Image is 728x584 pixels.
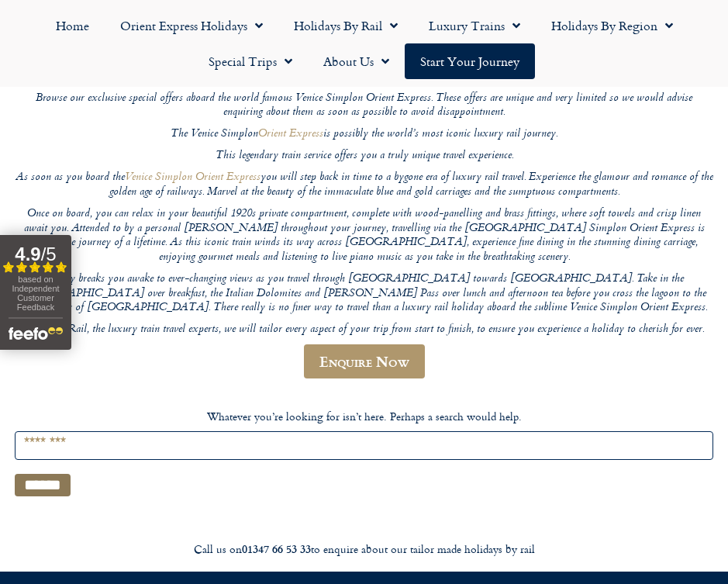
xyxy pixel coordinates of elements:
nav: Menu [8,8,720,79]
p: Whatever you’re looking for isn’t here. Perhaps a search would help. [15,408,713,424]
a: Orient Express Holidays [105,8,278,43]
p: As day breaks you awake to ever-changing views as you travel through [GEOGRAPHIC_DATA] towards [G... [15,272,713,316]
a: Orient Express [258,125,323,143]
p: This legendary train service offers you a truly unique travel experience. [15,149,713,164]
p: The Venice Simplon is possibly the world’s most iconic luxury rail journey. [15,127,713,142]
a: Special Trips [193,43,308,79]
p: As soon as you board the you will step back in time to a bygone era of luxury rail travel. Experi... [15,171,713,199]
a: Start your Journey [405,43,535,79]
a: Holidays by Rail [278,8,413,43]
a: Enquire Now [304,344,425,378]
p: At Planet Rail, the luxury train travel experts, we will tailor every aspect of your trip from st... [15,323,713,337]
a: About Us [308,43,405,79]
em: Browse our exclusive special offers aboard the world famous Venice Simplon Orient Express. These ... [36,89,692,123]
a: Home [40,8,105,43]
div: Call us on to enquire about our tailor made holidays by rail [8,542,720,557]
strong: 01347 66 53 33 [242,541,311,557]
a: Venice Simplon Orient Express [125,168,260,187]
p: Once on board, you can relax in your beautiful 1920s private compartment, complete with wood-pane... [15,207,713,265]
a: Holidays by Region [536,8,688,43]
a: Luxury Trains [413,8,536,43]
